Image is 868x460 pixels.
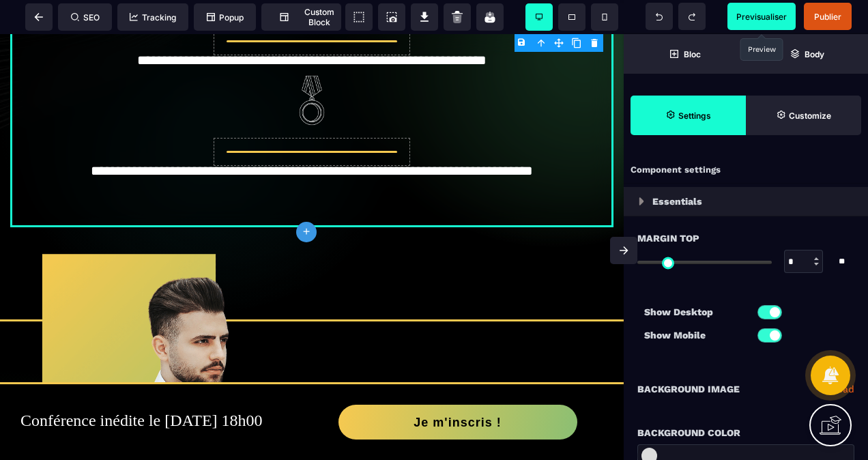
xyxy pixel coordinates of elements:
[814,12,841,22] span: Publier
[624,34,746,74] span: Open Blocks
[338,371,577,405] button: Je m'inscris !
[637,425,854,441] div: Background Color
[378,3,405,31] span: Screenshot
[624,157,868,184] div: Component settings
[285,39,339,94] img: 2b8b6239f9cd83f4984384e1c504d95b_line.png
[678,111,711,121] strong: Settings
[644,304,746,320] p: Show Desktop
[268,7,334,27] span: Custom Block
[746,34,868,74] span: Open Layer Manager
[639,197,644,205] img: loading
[736,12,787,22] span: Previsualiser
[71,12,100,23] span: SEO
[746,96,861,135] span: Open Style Manager
[130,12,176,23] span: Tracking
[637,381,740,397] p: Background Image
[207,12,244,23] span: Popup
[805,49,824,59] strong: Body
[684,49,701,59] strong: Bloc
[20,371,312,403] h2: Conférence inédite le [DATE] 18h00
[789,111,831,121] strong: Customize
[727,3,796,30] span: Preview
[345,3,373,31] span: View components
[637,230,699,246] span: Margin Top
[631,96,746,135] span: Settings
[644,327,746,343] p: Show Mobile
[652,193,702,210] p: Essentials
